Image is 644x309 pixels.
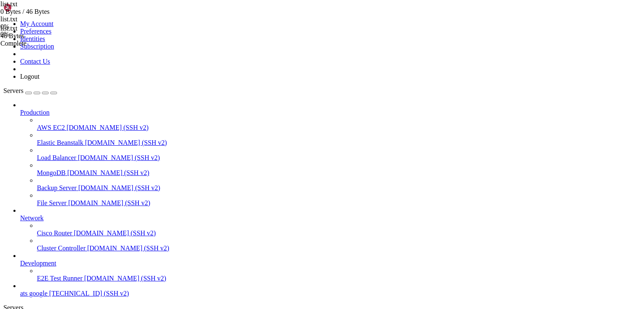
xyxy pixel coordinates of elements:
span: list.txt [0,0,84,15]
div: list.txt [0,15,84,23]
span: list.txt [0,0,17,8]
div: 0 Bytes / 46 Bytes [0,8,84,15]
div: Complete [0,40,84,47]
div: 0% [0,23,84,31]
